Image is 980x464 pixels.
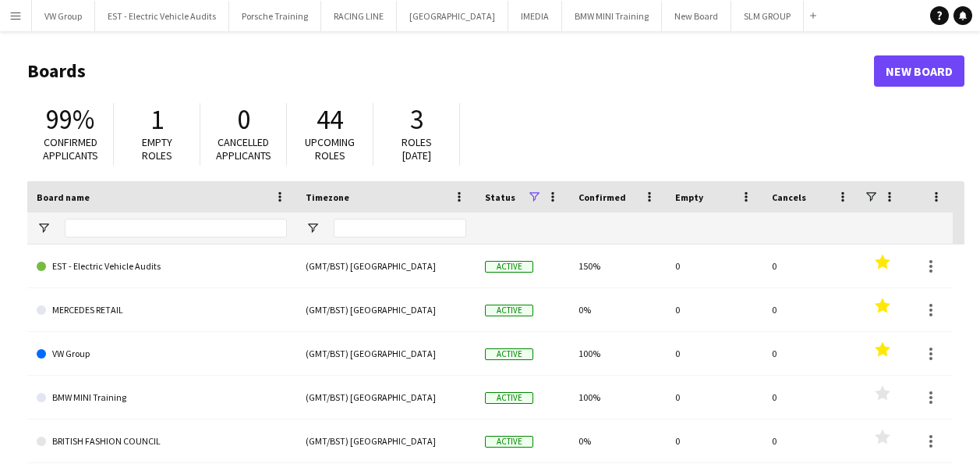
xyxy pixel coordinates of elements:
button: EST - Electric Vehicle Audits [95,1,229,31]
button: BMW MINI Training [562,1,662,31]
a: MERCEDES RETAIL [37,288,287,332]
div: 0 [762,288,859,331]
a: New Board [874,55,964,87]
button: RACING LINE [321,1,397,31]
a: EST - Electric Vehicle Audits [37,244,287,288]
span: Status [485,191,515,203]
input: Timezone Filter Input [334,219,466,237]
span: Board name [37,191,90,203]
span: Confirmed applicants [43,135,98,162]
div: 0 [762,244,859,287]
div: (GMT/BST) [GEOGRAPHIC_DATA] [296,376,476,419]
div: 0 [666,244,762,287]
span: Empty [675,191,703,203]
a: BRITISH FASHION COUNCIL [37,419,287,463]
div: 0 [666,376,762,419]
span: Upcoming roles [305,135,355,162]
button: Porsche Training [229,1,321,31]
a: VW Group [37,332,287,376]
div: 100% [569,376,666,419]
div: 0% [569,288,666,331]
span: 44 [317,102,343,137]
div: (GMT/BST) [GEOGRAPHIC_DATA] [296,244,476,287]
div: 150% [569,244,666,287]
span: 3 [410,102,423,137]
button: Open Filter Menu [37,221,51,235]
span: Roles [DATE] [402,135,432,162]
span: 99% [46,102,94,137]
span: Cancelled applicants [216,135,271,162]
h1: Boards [27,59,874,83]
button: [GEOGRAPHIC_DATA] [397,1,508,31]
button: SLM GROUP [731,1,804,31]
button: VW Group [32,1,95,31]
span: Active [485,305,533,316]
div: (GMT/BST) [GEOGRAPHIC_DATA] [296,419,476,462]
div: 0% [569,419,666,462]
div: (GMT/BST) [GEOGRAPHIC_DATA] [296,332,476,375]
div: 0 [762,332,859,375]
div: 0 [666,419,762,462]
span: 0 [237,102,250,137]
span: Timezone [306,191,349,203]
span: Confirmed [578,191,626,203]
span: Active [485,436,533,448]
div: 0 [762,419,859,462]
div: 100% [569,332,666,375]
span: Active [485,348,533,360]
button: IMEDIA [508,1,562,31]
span: Active [485,261,533,273]
div: 0 [762,376,859,419]
span: 1 [150,102,164,137]
a: BMW MINI Training [37,376,287,419]
div: 0 [666,288,762,331]
input: Board name Filter Input [65,219,287,237]
button: Open Filter Menu [306,221,320,235]
button: New Board [662,1,731,31]
span: Cancels [772,191,806,203]
div: 0 [666,332,762,375]
span: Active [485,392,533,404]
span: Empty roles [142,135,172,162]
div: (GMT/BST) [GEOGRAPHIC_DATA] [296,288,476,331]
